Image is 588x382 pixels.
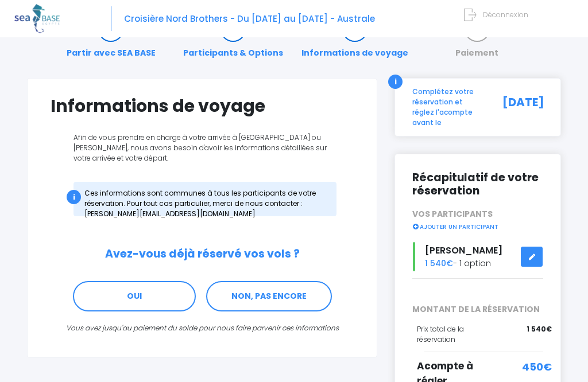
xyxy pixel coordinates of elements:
div: VOS PARTICIPANTS [404,208,552,232]
a: Informations de voyage [296,23,414,59]
div: i [388,75,403,89]
a: AJOUTER UN PARTICIPANT [412,221,498,231]
div: - 1 option [404,242,552,271]
span: 1 540€ [527,324,552,334]
h2: Avez-vous déjà réservé vos vols ? [51,248,354,261]
span: Prix total de la réservation [417,324,464,344]
div: i [67,190,81,204]
a: Partir avec SEA BASE [61,23,161,59]
h2: Récapitulatif de votre réservation [412,171,543,198]
span: Croisière Nord Brothers - Du [DATE] au [DATE] - Australe [124,13,375,25]
p: Afin de vous prendre en charge à votre arrivée à [GEOGRAPHIC_DATA] ou [PERSON_NAME], nous avons b... [51,132,354,163]
span: 450€ [522,359,552,375]
span: [PERSON_NAME] [425,244,502,257]
div: [DATE] [490,87,551,128]
span: Déconnexion [483,10,528,20]
a: OUI [73,281,196,312]
span: 1 540€ [425,258,453,269]
h1: Informations de voyage [51,96,354,116]
a: Participants & Options [177,23,289,59]
div: Complétez votre réservation et réglez l'acompte avant le [404,87,490,128]
a: NON, PAS ENCORE [206,281,332,312]
a: Paiement [450,23,504,59]
div: Ces informations sont communes à tous les participants de votre réservation. Pour tout cas partic... [73,182,336,216]
i: Vous avez jusqu'au paiement du solde pour nous faire parvenir ces informations [66,323,339,333]
span: MONTANT DE LA RÉSERVATION [404,303,552,315]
